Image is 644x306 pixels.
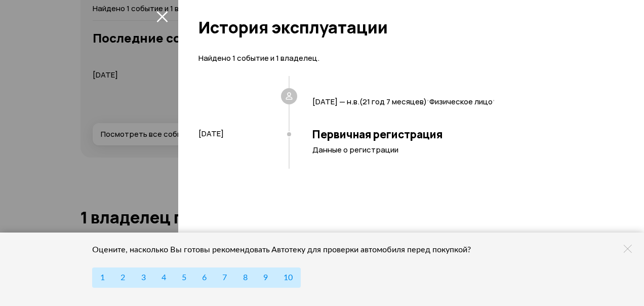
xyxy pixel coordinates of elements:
[427,91,429,108] span: ·
[92,267,113,288] button: 1
[255,267,276,288] button: 9
[243,274,248,282] span: 8
[153,267,174,288] button: 4
[198,128,224,139] span: [DATE]
[198,53,614,64] p: Найдено 1 событие и 1 владелец.
[194,267,215,288] button: 6
[202,274,207,282] span: 6
[174,267,194,288] button: 5
[284,274,293,282] span: 10
[120,274,125,282] span: 2
[312,145,614,155] p: Данные о регистрации
[92,245,485,255] div: Оцените, насколько Вы готовы рекомендовать Автотеку для проверки автомобиля перед покупкой?
[182,274,186,282] span: 5
[214,267,235,288] button: 7
[133,267,153,288] button: 3
[263,274,268,282] span: 9
[312,96,427,107] span: [DATE] — н.в. ( 21 год 7 месяцев )
[141,274,146,282] span: 3
[312,128,614,141] h3: Первичная регистрация
[100,274,105,282] span: 1
[222,274,227,282] span: 7
[234,267,255,288] button: 8
[154,8,170,24] button: закрыть
[493,91,495,108] span: ·
[112,267,133,288] button: 2
[275,267,301,288] button: 10
[429,96,493,107] span: Физическое лицо
[162,274,166,282] span: 4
